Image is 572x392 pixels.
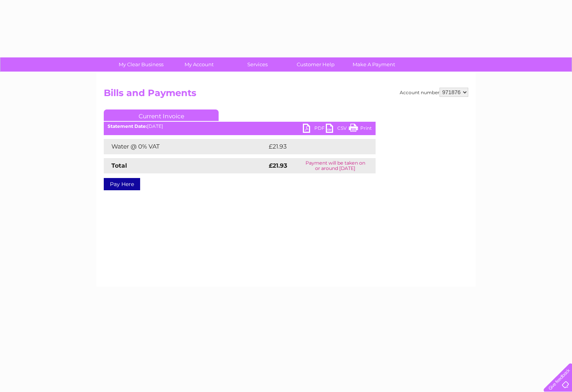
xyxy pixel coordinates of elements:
[104,109,219,121] a: Current Invoice
[111,162,127,169] strong: Total
[295,158,376,173] td: Payment will be taken on or around [DATE]
[349,124,372,135] a: Print
[104,124,376,129] div: [DATE]
[226,57,289,72] a: Services
[400,88,468,97] div: Account number
[104,88,468,102] h2: Bills and Payments
[168,57,231,72] a: My Account
[267,139,360,154] td: £21.93
[269,162,287,169] strong: £21.93
[326,124,349,135] a: CSV
[104,139,267,154] td: Water @ 0% VAT
[342,57,405,72] a: Make A Payment
[303,124,326,135] a: PDF
[284,57,347,72] a: Customer Help
[108,123,147,129] b: Statement Date:
[109,57,173,72] a: My Clear Business
[104,178,140,190] a: Pay Here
